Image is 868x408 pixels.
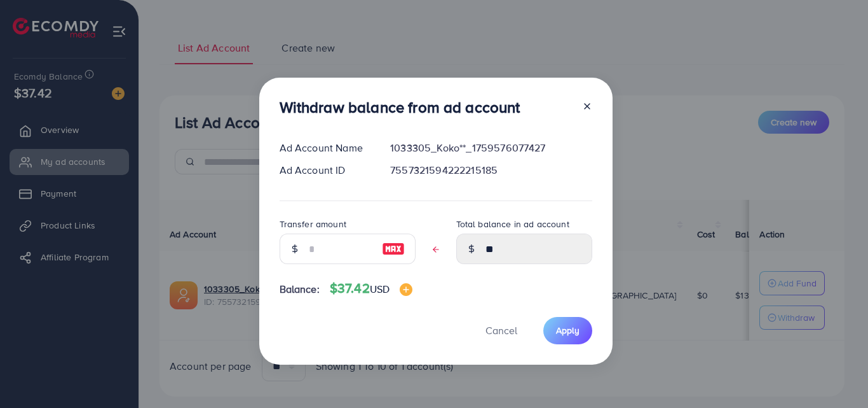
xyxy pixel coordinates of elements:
[556,324,580,337] span: Apply
[456,218,569,230] label: Total balance in ad account
[814,351,858,398] iframe: Chat
[269,141,381,155] div: Ad Account Name
[370,282,390,296] span: USD
[470,317,533,344] button: Cancel
[330,281,412,297] h4: $37.42
[280,98,520,116] h3: Withdraw balance from ad account
[269,163,381,178] div: Ad Account ID
[280,282,320,297] span: Balance:
[400,283,412,296] img: image
[280,218,346,230] label: Transfer amount
[380,141,602,155] div: 1033305_Koko**_1759576077427
[543,317,592,344] button: Apply
[380,163,602,178] div: 7557321594222215185
[382,241,405,257] img: image
[485,323,517,337] span: Cancel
